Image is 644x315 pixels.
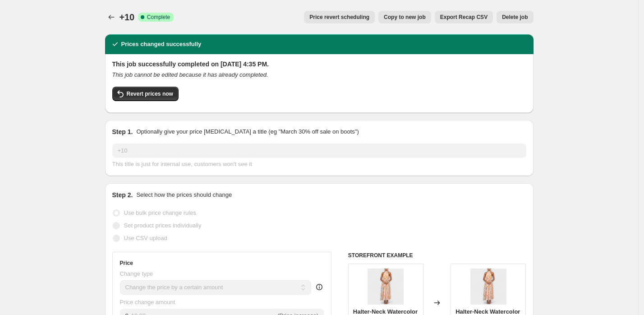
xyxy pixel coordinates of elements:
h2: Step 1. [112,127,133,136]
h2: Prices changed successfully [121,40,202,49]
i: This job cannot be edited because it has already completed. [112,71,268,78]
img: 1_00100bda-0a8d-4a83-84db-ee419254260b-Photoroom_80x.jpg [368,269,404,305]
span: Use bulk price change rules [124,209,196,216]
button: Export Recap CSV [435,11,493,23]
img: 1_00100bda-0a8d-4a83-84db-ee419254260b-Photoroom_80x.jpg [470,269,506,305]
span: +10 [120,12,134,22]
span: Change type [120,270,153,277]
button: Delete job [497,11,533,23]
p: Optionally give your price [MEDICAL_DATA] a title (eg "March 30% off sale on boots") [136,127,359,136]
span: This title is just for internal use, customers won't see it [112,161,252,167]
button: Copy to new job [378,11,431,23]
button: Price revert scheduling [304,11,375,23]
button: Price change jobs [105,11,118,23]
h6: STOREFRONT EXAMPLE [348,252,526,259]
h2: Step 2. [112,190,133,199]
p: Select how the prices should change [136,190,232,199]
h2: This job successfully completed on [DATE] 4:35 PM. [112,60,526,69]
span: Price revert scheduling [309,14,369,21]
span: Complete [147,14,170,21]
span: Set product prices individually [124,222,202,229]
span: Export Recap CSV [440,14,488,21]
span: Revert prices now [127,90,173,97]
button: Revert prices now [112,87,179,101]
h3: Price [120,259,133,267]
span: Use CSV upload [124,235,167,241]
input: 30% off holiday sale [112,144,526,158]
span: Price change amount [120,299,175,306]
span: Copy to new job [384,14,426,21]
span: Delete job [502,14,528,21]
div: help [315,283,324,292]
